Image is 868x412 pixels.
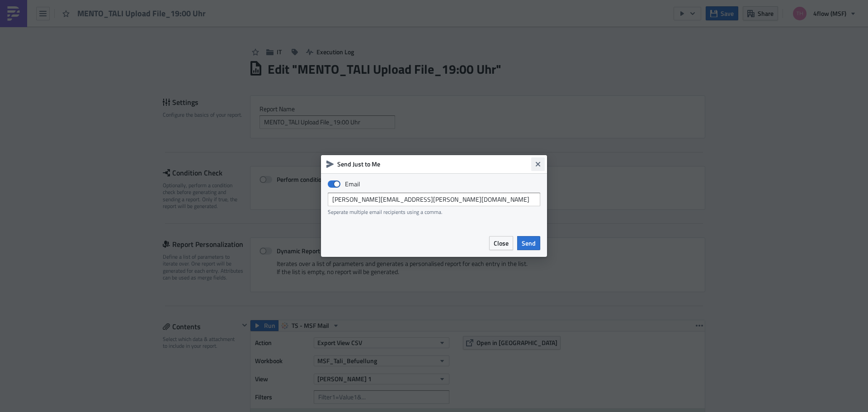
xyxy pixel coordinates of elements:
[328,180,540,188] label: Email
[4,4,432,11] body: Rich Text Area. Press ALT-0 for help.
[328,208,540,215] div: Seperate multiple email recipients using a comma.
[337,160,532,168] h6: Send Just to Me
[489,236,513,250] button: Close
[522,238,536,248] span: Send
[517,236,540,250] button: Send
[494,238,509,248] span: Close
[531,157,545,171] button: Close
